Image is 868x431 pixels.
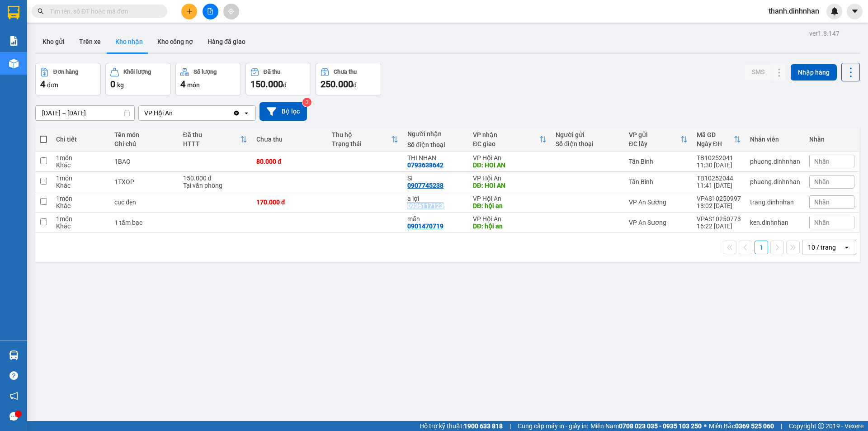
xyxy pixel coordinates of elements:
[473,140,539,147] div: ĐC giao
[207,8,213,14] span: file-add
[56,175,105,182] div: 1 món
[9,371,18,380] span: question-circle
[745,64,772,80] button: SMS
[193,69,217,75] div: Số lượng
[755,241,768,254] button: 1
[697,223,741,230] div: 16:22 [DATE]
[56,136,105,143] div: Chi tiết
[187,81,200,89] span: món
[473,202,547,209] div: DĐ: hội an
[9,36,19,46] img: solution-icon
[256,199,323,206] div: 170.000 đ
[473,161,547,169] div: DĐ: HOI AN
[809,136,854,143] div: Nhãn
[518,421,588,431] span: Cung cấp máy in - giấy in:
[332,140,391,147] div: Trạng thái
[704,424,707,428] span: ⚪️
[321,79,353,90] span: 250.000
[697,175,741,182] div: TB10252044
[473,195,547,202] div: VP Hội An
[473,182,547,189] div: DĐ: HOI AN
[407,141,464,148] div: Số điện thoại
[150,31,200,52] button: Kho công nợ
[629,158,688,165] div: Tân Bình
[180,79,185,90] span: 4
[407,195,464,202] div: a lợi
[35,31,72,52] button: Kho gửi
[72,31,108,52] button: Trên xe
[183,140,240,147] div: HTTT
[264,69,280,75] div: Đã thu
[420,421,503,431] span: Hỗ trợ kỹ thuật:
[709,421,774,431] span: Miền Bắc
[9,412,18,421] span: message
[590,421,702,431] span: Miền Nam
[629,131,680,138] div: VP gửi
[114,219,174,226] div: 1 tấm bạc
[243,109,250,117] svg: open
[56,215,105,223] div: 1 món
[750,199,800,206] div: trang.dinhnhan
[56,182,105,189] div: Khác
[851,7,859,15] span: caret-down
[179,128,252,152] th: Toggle SortBy
[353,81,357,89] span: đ
[814,219,830,226] span: Nhãn
[629,178,688,185] div: Tân Bình
[629,199,688,206] div: VP An Sương
[8,6,19,19] img: logo-vxr
[56,154,105,161] div: 1 món
[750,219,800,226] div: ken.dinhnhan
[473,131,539,138] div: VP nhận
[200,31,253,52] button: Hàng đã giao
[818,423,824,429] span: copyright
[114,158,174,165] div: 1BAO
[830,7,839,15] img: icon-new-feature
[473,223,547,230] div: DĐ: hội an
[473,175,547,182] div: VP Hội An
[750,136,800,143] div: Nhân viên
[556,140,620,147] div: Số điện thoại
[9,350,19,360] img: warehouse-icon
[407,215,464,223] div: mẫn
[407,130,464,137] div: Người nhận
[468,128,551,152] th: Toggle SortBy
[814,178,830,185] span: Nhãn
[53,69,78,75] div: Đơn hàng
[847,4,863,19] button: caret-down
[9,392,18,400] span: notification
[123,69,151,75] div: Khối lượng
[283,81,287,89] span: đ
[697,131,734,138] div: Mã GD
[183,131,240,138] div: Đã thu
[619,422,702,430] strong: 0708 023 035 - 0935 103 250
[509,421,511,431] span: |
[327,128,403,152] th: Toggle SortBy
[186,8,193,14] span: plus
[843,244,850,251] svg: open
[35,63,101,95] button: Đơn hàng4đơn
[175,63,241,95] button: Số lượng4món
[203,4,218,19] button: file-add
[697,161,741,169] div: 11:30 [DATE]
[56,195,105,202] div: 1 món
[814,199,830,206] span: Nhãn
[407,175,464,182] div: SI
[36,106,134,120] input: Select a date range.
[809,28,840,38] div: ver 1.8.147
[334,69,357,75] div: Chưa thu
[302,98,311,107] sup: 3
[256,158,323,165] div: 80.000 đ
[697,154,741,161] div: TB10252041
[250,79,283,90] span: 150.000
[814,158,830,165] span: Nhãn
[114,178,174,185] div: 1TXOP
[697,140,734,147] div: Ngày ĐH
[233,109,240,117] svg: Clear value
[761,5,826,17] span: thanh.dinhnhan
[473,154,547,161] div: VP Hội An
[228,8,234,14] span: aim
[47,81,58,89] span: đơn
[791,64,837,81] button: Nhập hàng
[114,140,174,147] div: Ghi chú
